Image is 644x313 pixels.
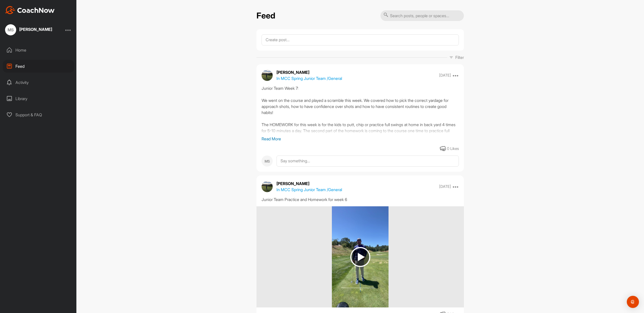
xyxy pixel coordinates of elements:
[262,181,273,192] img: avatar
[262,155,273,167] div: MS
[276,69,342,75] p: [PERSON_NAME]
[3,60,74,73] div: Feed
[455,54,464,60] p: Filter
[447,146,459,152] div: 0 Likes
[3,76,74,89] div: Activity
[276,181,342,187] p: [PERSON_NAME]
[256,11,275,21] h2: Feed
[627,296,639,308] div: Open Intercom Messenger
[350,247,370,267] img: play
[3,92,74,105] div: Library
[5,6,55,14] img: CoachNow
[332,206,389,307] img: media
[262,70,273,81] img: avatar
[276,187,342,193] p: In MCC Spring Junior Team / General
[5,24,16,35] div: MS
[439,73,451,78] p: [DATE]
[262,196,459,203] div: Junior Team Practice and Homework for week 6
[439,184,451,189] p: [DATE]
[3,44,74,56] div: Home
[262,136,459,142] p: Read More
[380,10,464,21] input: Search posts, people or spaces...
[19,27,52,31] div: [PERSON_NAME]
[3,108,74,121] div: Support & FAQ
[262,85,459,136] div: Junior Team Week 7: We went on the course and played a scramble this week. We covered how to pick...
[276,75,342,81] p: In MCC Spring Junior Team / General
